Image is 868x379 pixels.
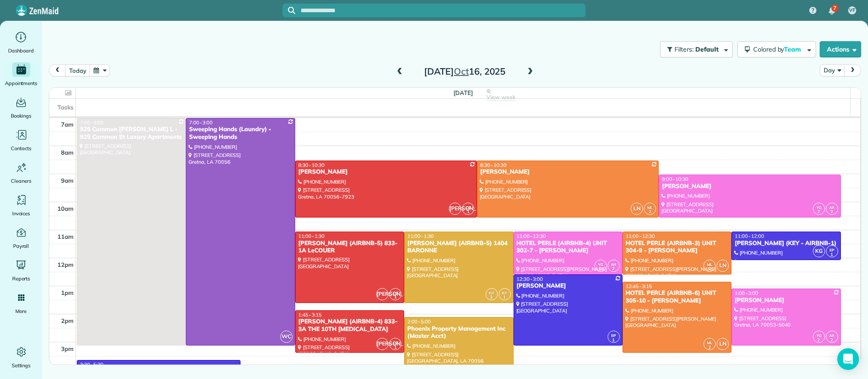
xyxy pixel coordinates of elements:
[8,46,34,55] span: Dashboard
[480,162,506,168] span: 8:30 - 10:30
[631,203,643,215] span: LN
[626,233,655,239] span: 11:00 - 12:30
[288,7,295,14] svg: Focus search
[407,318,431,325] span: 2:00 - 5:00
[57,205,74,212] span: 10am
[189,119,212,126] span: 7:00 - 3:00
[816,333,821,338] span: YG
[647,205,653,210] span: ML
[5,79,38,88] span: Appointments
[57,233,74,240] span: 11am
[61,149,74,156] span: 8am
[12,361,31,370] span: Settings
[11,111,32,120] span: Bookings
[376,288,388,300] span: [PERSON_NAME]
[61,345,74,352] span: 3pm
[826,208,838,216] small: 2
[820,41,861,57] button: Actions
[393,290,398,295] span: CG
[813,336,825,345] small: 2
[735,233,764,239] span: 11:00 - 12:00
[393,340,398,345] span: CG
[4,345,38,370] a: Settings
[849,7,855,14] span: VF
[49,64,66,76] button: prev
[4,193,38,218] a: Invoices
[695,45,719,53] span: Default
[80,126,183,141] div: 925 Common [PERSON_NAME] L - 925 Common St Luxury Apartments
[717,338,729,350] span: LN
[660,41,733,57] button: Filters: Default
[65,64,90,76] button: today
[837,348,859,370] div: Open Intercom Messenger
[280,331,292,343] span: WC
[486,293,497,302] small: 3
[829,333,835,338] span: AR
[704,343,715,352] small: 2
[4,225,38,251] a: Payroll
[15,307,27,316] span: More
[298,312,322,318] span: 1:45 - 3:15
[4,258,38,283] a: Reports
[390,343,401,352] small: 1
[656,41,733,57] a: Filters: Default
[737,41,816,57] button: Colored byTeam
[499,293,510,302] small: 1
[449,203,461,215] span: [PERSON_NAME]
[813,245,825,257] span: KG
[611,333,616,338] span: EP
[598,262,603,267] span: YG
[453,89,473,96] span: [DATE]
[283,7,295,14] button: Focus search
[626,283,652,289] span: 12:45 - 3:15
[608,336,619,345] small: 1
[595,265,606,273] small: 2
[298,240,401,255] div: [PERSON_NAME] (AIRBNB-5) 833-1A LeCOUER
[11,176,31,185] span: Cleaners
[13,242,29,251] span: Payroll
[844,64,861,76] button: next
[407,233,434,239] span: 11:00 - 1:30
[480,168,656,176] div: [PERSON_NAME]
[4,128,38,153] a: Contacts
[675,45,693,53] span: Filters:
[516,240,620,255] div: HOTEL PERLE (AIRBNB-4) UNIT 302-7 - [PERSON_NAME]
[608,265,619,273] small: 2
[784,45,802,53] span: Team
[466,205,471,210] span: CG
[61,317,74,324] span: 2pm
[734,240,838,247] div: [PERSON_NAME] (KEY - AIRBNB-1)
[644,208,656,216] small: 2
[11,144,31,153] span: Contacts
[611,262,616,267] span: AR
[80,361,104,368] span: 3:30 - 5:30
[820,64,844,76] button: Day
[298,318,401,333] div: [PERSON_NAME] (AIRBNB-4) 833-3A THE 10TH [MEDICAL_DATA]
[734,297,838,304] div: [PERSON_NAME]
[661,183,838,190] div: [PERSON_NAME]
[376,338,388,350] span: [PERSON_NAME]
[4,30,38,55] a: Dashboard
[12,274,30,283] span: Reports
[735,290,758,296] span: 1:00 - 3:00
[298,162,325,168] span: 8:30 - 10:30
[829,205,835,210] span: AR
[61,289,74,296] span: 1pm
[833,5,836,12] span: 7
[189,126,292,141] div: Sweeping Hands (Laundry) - Sweeping Hands
[813,208,825,216] small: 2
[61,177,74,184] span: 9am
[4,160,38,185] a: Cleaners
[12,209,30,218] span: Invoices
[298,233,325,239] span: 11:00 - 1:30
[517,233,546,239] span: 11:00 - 12:30
[407,325,510,341] div: Phoenix Property Management Inc (Master Acct)
[407,240,510,255] div: [PERSON_NAME] (AIRBNB-5) 1404 BARONNE
[822,1,841,21] div: 7 unread notifications
[408,66,521,76] h2: [DATE] 16, 2025
[625,240,729,255] div: HOTEL PERLE (AIRBNB-3) UNIT 304-9 - [PERSON_NAME]
[517,276,543,282] span: 12:30 - 3:00
[4,62,38,88] a: Appointments
[826,336,838,345] small: 2
[753,45,804,53] span: Colored by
